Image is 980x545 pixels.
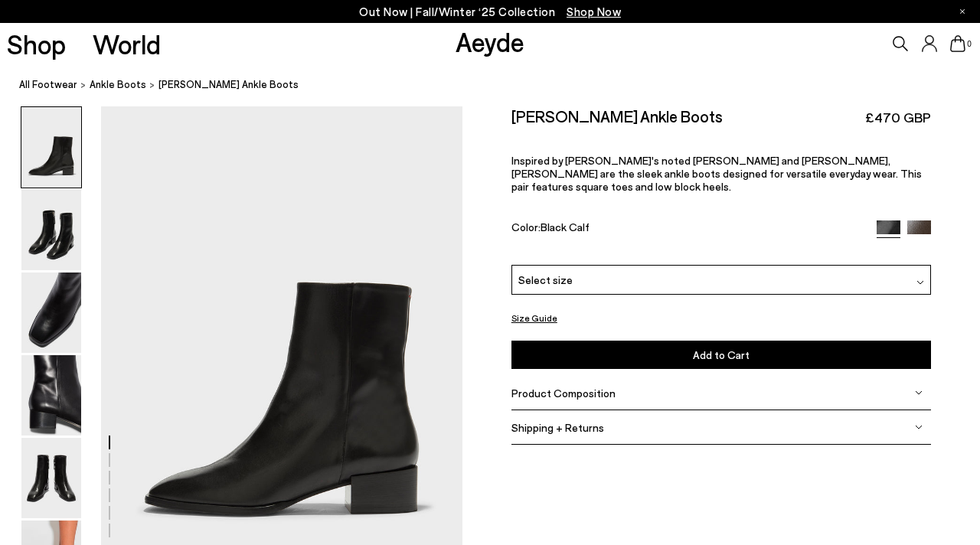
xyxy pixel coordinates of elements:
[456,25,524,57] a: Aeyde
[21,438,81,518] img: Lee Leather Ankle Boots - Image 5
[915,389,923,397] img: svg%3E
[511,106,723,126] h2: [PERSON_NAME] Ankle Boots
[19,64,980,106] nav: breadcrumb
[90,77,146,93] a: ankle boots
[90,78,146,90] span: ankle boots
[693,348,750,361] span: Add to Cart
[21,272,81,353] img: Lee Leather Ankle Boots - Image 3
[541,220,590,233] span: Black Calf
[950,35,965,52] a: 0
[916,279,924,286] img: svg%3E
[511,220,864,238] div: Color:
[21,190,81,270] img: Lee Leather Ankle Boots - Image 2
[965,40,973,48] span: 0
[865,108,931,127] span: £470 GBP
[915,423,923,431] img: svg%3E
[21,107,81,188] img: Lee Leather Ankle Boots - Image 1
[567,5,621,18] span: Navigate to /collections/new-in
[19,77,77,93] a: All Footwear
[511,421,604,434] span: Shipping + Returns
[511,154,922,193] span: Inspired by [PERSON_NAME]'s noted [PERSON_NAME] and [PERSON_NAME], [PERSON_NAME] are the sleek an...
[7,31,66,57] a: Shop
[518,272,573,288] span: Select size
[511,308,557,328] button: Size Guide
[21,355,81,436] img: Lee Leather Ankle Boots - Image 4
[511,387,616,400] span: Product Composition
[359,2,621,21] p: Out Now | Fall/Winter ‘25 Collection
[93,31,161,57] a: World
[158,77,299,93] span: [PERSON_NAME] Ankle Boots
[511,341,931,369] button: Add to Cart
